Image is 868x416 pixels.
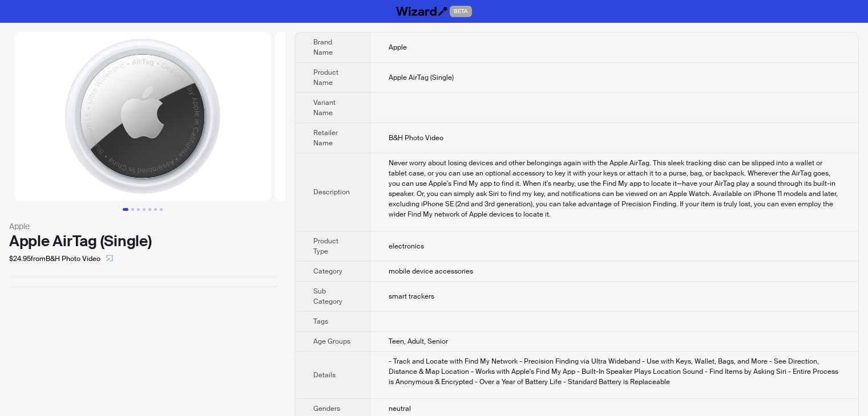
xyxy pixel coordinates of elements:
span: Brand Name [313,38,333,57]
span: Genders [313,404,340,413]
button: Go to slide 2 [131,208,134,211]
span: Details [313,370,336,380]
span: Tags [313,317,328,326]
span: select [106,255,113,262]
div: Never worry about losing devices and other belongings again with the Apple AirTag. This sleek tra... [389,158,840,219]
button: Go to slide 4 [143,208,146,211]
span: Description [313,187,350,197]
div: Apple AirTag (Single) [9,233,276,250]
button: Go to slide 3 [137,208,140,211]
span: neutral [389,404,411,413]
img: Apple AirTag (Single) image 2 [275,32,531,201]
button: Go to slide 1 [123,208,128,211]
span: Product Type [313,236,338,256]
span: Variant Name [313,98,336,117]
span: Sub Category [313,287,342,306]
span: Apple [389,43,407,52]
span: Product Name [313,68,338,87]
button: Go to slide 7 [160,208,163,211]
span: BETA [450,6,472,17]
span: Teen, Adult, Senior [389,337,448,346]
span: Category [313,267,342,276]
img: Apple AirTag (Single) image 1 [15,32,271,201]
span: Age Groups [313,337,350,346]
button: Go to slide 6 [154,208,157,211]
span: smart trackers [389,292,434,301]
div: Apple [9,220,276,233]
span: mobile device accessories [389,267,473,276]
span: electronics [389,242,424,251]
span: B&H Photo Video [389,133,443,142]
span: Apple AirTag (Single) [389,73,454,82]
div: - Track and Locate with Find My Network - Precision Finding via Ultra Wideband - Use with Keys, W... [389,356,840,387]
div: $24.95 from B&H Photo Video [9,250,276,268]
span: Retailer Name [313,128,338,148]
button: Go to slide 5 [148,208,151,211]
